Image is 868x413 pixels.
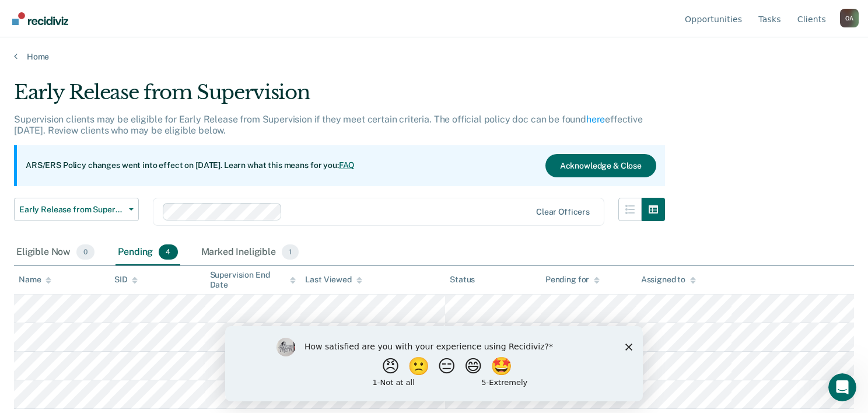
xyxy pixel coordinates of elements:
iframe: Intercom live chat [828,373,856,401]
div: Name [19,275,51,285]
span: Early Release from Supervision [19,205,124,215]
div: Pending4 [116,240,180,265]
a: Home [14,51,854,62]
div: Supervision End Date [210,270,296,290]
div: Marked Ineligible1 [199,240,302,265]
span: 4 [159,244,177,260]
div: Status [450,275,475,285]
a: FAQ [339,160,355,170]
a: here [586,114,605,125]
button: Profile dropdown button [840,9,859,27]
p: Supervision clients may be eligible for Early Release from Supervision if they meet certain crite... [14,114,643,136]
div: Assigned to [641,275,696,285]
div: O A [840,9,859,27]
div: Last Viewed [305,275,362,285]
span: 1 [282,244,299,260]
div: Eligible Now0 [14,240,97,265]
div: Pending for [545,275,600,285]
span: 0 [76,244,94,260]
div: Clear officers [536,207,590,217]
div: SID [114,275,138,285]
img: Recidiviz [12,12,68,25]
button: Early Release from Supervision [14,198,139,221]
iframe: Survey by Kim from Recidiviz [225,326,643,401]
p: ARS/ERS Policy changes went into effect on [DATE]. Learn what this means for you: [26,160,355,171]
button: Acknowledge & Close [545,154,656,177]
div: Early Release from Supervision [14,80,665,114]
